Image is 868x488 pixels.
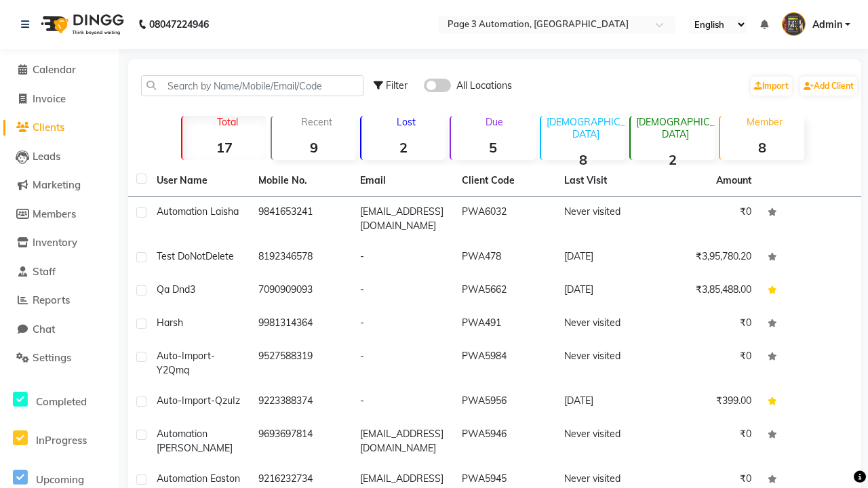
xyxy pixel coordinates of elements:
span: Auto-Import-QzuIz [157,394,240,407]
td: [DATE] [556,241,658,274]
td: ₹399.00 [658,386,759,419]
a: Settings [3,350,115,366]
span: Settings [33,351,71,364]
a: Add Client [800,77,857,96]
th: Amount [708,165,759,196]
a: Reports [3,293,115,308]
a: Invoice [3,91,115,107]
th: Email [352,165,454,197]
td: - [352,386,454,419]
span: Test DoNotDelete [157,250,234,262]
strong: 17 [182,139,267,156]
strong: 8 [720,139,804,156]
td: PWA5956 [454,386,555,419]
span: Auto-Import-Y2Qmq [157,350,215,376]
a: Clients [3,120,115,136]
p: [DEMOGRAPHIC_DATA] [547,116,625,140]
td: - [352,341,454,386]
p: [DEMOGRAPHIC_DATA] [636,116,715,140]
span: InProgress [36,434,87,447]
td: PWA5662 [454,274,555,308]
strong: 8 [541,151,625,168]
strong: 2 [631,151,715,168]
td: Never visited [556,308,658,341]
a: Staff [3,264,115,280]
span: Automation [PERSON_NAME] [157,428,233,454]
td: [DATE] [556,386,658,419]
td: Never visited [556,341,658,386]
span: Completed [36,395,87,408]
span: Filter [386,79,408,91]
span: Automation Laisha [157,205,239,218]
td: 9527588319 [250,341,352,386]
span: Harsh [157,317,183,329]
strong: 2 [361,139,446,156]
td: [DATE] [556,274,658,308]
a: Import [751,77,792,96]
td: 8192346578 [250,241,352,274]
strong: 9 [272,139,356,156]
td: ₹0 [658,308,759,341]
td: PWA6032 [454,197,555,241]
td: ₹3,95,780.20 [658,241,759,274]
span: Leads [33,150,60,163]
a: Leads [3,149,115,165]
td: ₹3,85,488.00 [658,274,759,308]
p: Recent [277,116,356,128]
td: Never visited [556,197,658,241]
td: ₹0 [658,197,759,241]
b: 08047224946 [149,5,209,43]
td: 9841653241 [250,197,352,241]
p: Member [726,116,804,128]
td: - [352,308,454,341]
a: Calendar [3,62,115,78]
th: Mobile No. [250,165,352,197]
td: ₹0 [658,341,759,386]
a: Marketing [3,178,115,193]
p: Due [454,116,535,128]
td: PWA5946 [454,419,555,464]
a: Inventory [3,235,115,251]
th: Last Visit [556,165,658,197]
span: Clients [33,121,64,134]
td: [EMAIL_ADDRESS][DOMAIN_NAME] [352,197,454,241]
td: PWA5984 [454,341,555,386]
th: Client Code [454,165,555,197]
span: All Locations [456,79,512,93]
p: Total [188,116,267,128]
td: 9693697814 [250,419,352,464]
td: ₹0 [658,419,759,464]
td: 9981314364 [250,308,352,341]
td: PWA491 [454,308,555,341]
span: Upcoming [36,473,84,486]
input: Search by Name/Mobile/Email/Code [141,75,363,96]
span: Calendar [33,63,76,76]
td: Never visited [556,419,658,464]
td: - [352,274,454,308]
p: Lost [367,116,446,128]
th: User Name [149,165,250,197]
span: Inventory [33,236,77,249]
span: Members [33,207,76,220]
span: Staff [33,265,56,278]
td: - [352,241,454,274]
span: Reports [33,293,70,306]
img: logo [35,5,127,43]
a: Chat [3,322,115,338]
td: PWA478 [454,241,555,274]
span: Automation Easton [157,472,240,485]
span: Marketing [33,178,81,191]
span: Chat [33,323,55,335]
td: 7090909093 [250,274,352,308]
td: 9223388374 [250,386,352,419]
td: [EMAIL_ADDRESS][DOMAIN_NAME] [352,419,454,464]
a: Members [3,207,115,222]
span: Invoice [33,92,66,105]
strong: 5 [451,139,535,156]
span: Qa Dnd3 [157,283,195,296]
